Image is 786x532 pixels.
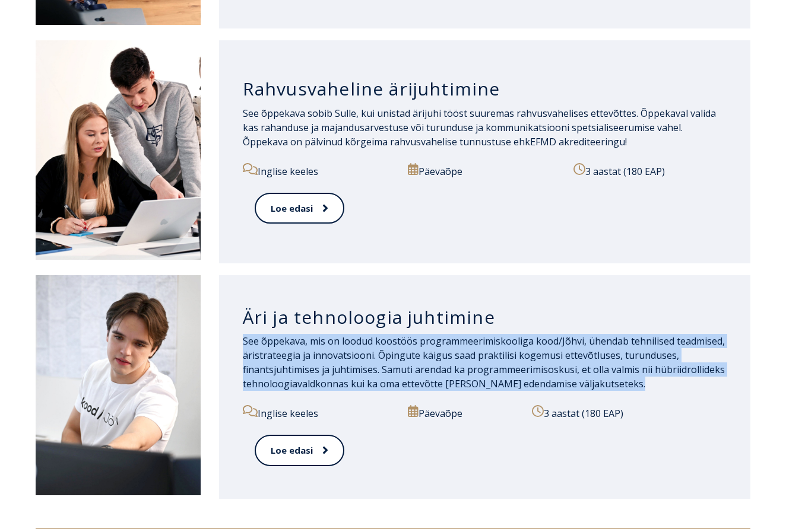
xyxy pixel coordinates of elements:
[36,40,201,260] img: Rahvusvaheline ärijuhtimine
[243,405,396,420] p: Inglise keeles
[255,435,344,466] a: Loe edasi
[255,193,344,224] a: Loe edasi
[36,275,201,495] img: Äri ja tehnoloogia juhtimine
[243,107,716,148] span: See õppekava sobib Sulle, kui unistad ärijuhi tööst suuremas rahvusvahelises ettevõttes. Õppekava...
[243,334,727,391] p: See õppekava, mis on loodud koostöös programmeerimiskooliga kood/Jõhvi, ühendab tehnilised teadmi...
[243,78,727,100] h3: Rahvusvaheline ärijuhtimine
[243,163,396,179] p: Inglise keeles
[532,405,727,420] p: 3 aastat (180 EAP)
[530,135,625,148] a: EFMD akrediteeringu
[408,163,561,179] p: Päevaõpe
[408,405,519,420] p: Päevaõpe
[573,163,727,179] p: 3 aastat (180 EAP)
[243,306,727,329] h3: Äri ja tehnoloogia juhtimine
